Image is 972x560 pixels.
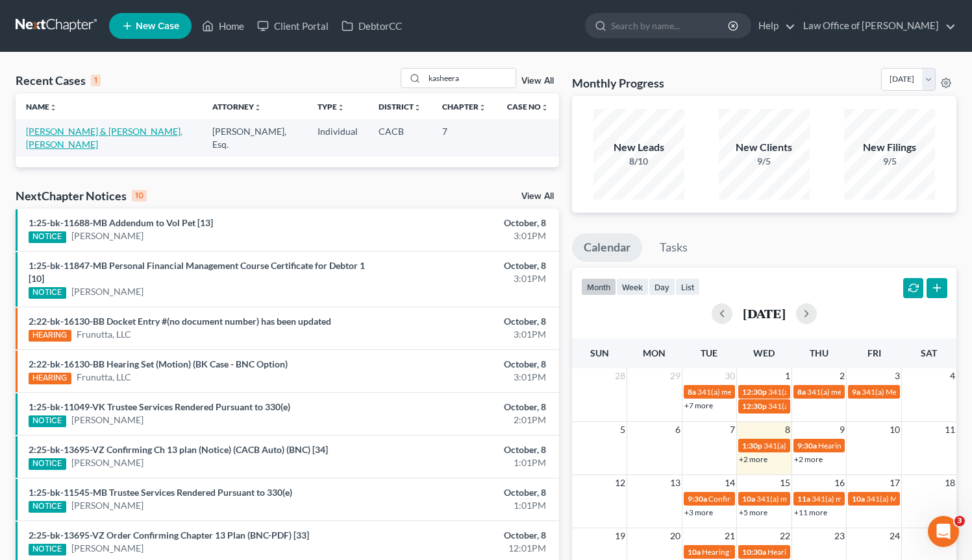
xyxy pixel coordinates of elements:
[368,119,432,156] td: CACB
[202,119,307,156] td: [PERSON_NAME], Esq.
[91,75,101,86] div: 1
[132,190,147,202] div: 10
[812,494,937,504] span: 341(a) meeting for [PERSON_NAME]
[943,475,956,491] span: 18
[382,272,546,285] div: 3:01PM
[29,501,66,513] div: NOTICE
[954,516,965,526] span: 3
[590,347,609,358] span: Sun
[675,278,700,296] button: list
[382,414,546,426] div: 2:01PM
[507,102,549,111] a: Case Nounfold_more
[71,499,143,512] a: [PERSON_NAME]
[688,547,701,557] span: 10a
[71,285,143,298] a: [PERSON_NAME]
[752,14,795,38] a: Help
[797,387,806,397] span: 8a
[382,315,546,328] div: October, 8
[521,76,554,86] a: View All
[382,456,546,469] div: 1:01PM
[29,401,290,412] a: 1:25-bk-11049-VK Trustee Services Rendered Pursuant to 330(e)
[614,475,627,491] span: 12
[797,14,956,38] a: Law Office of [PERSON_NAME]
[619,422,627,437] span: 5
[742,401,767,411] span: 12:30p
[684,507,713,517] a: +3 more
[779,475,791,491] span: 15
[928,516,959,547] iframe: Intercom live chat
[16,73,101,88] div: Recent Cases
[719,155,810,168] div: 9/5
[739,454,767,464] a: +2 more
[337,104,345,111] i: unfold_more
[29,316,331,327] a: 2:22-bk-16130-BB Docket Entry #(no document number) has been updated
[649,278,675,296] button: day
[593,140,684,155] div: New Leads
[614,368,627,384] span: 28
[943,422,956,437] span: 11
[581,278,616,296] button: month
[921,347,937,358] span: Sat
[71,456,143,469] a: [PERSON_NAME]
[49,104,57,111] i: unfold_more
[29,217,213,228] a: 1:25-bk-11688-MB Addendum to Vol Pet [13]
[844,155,935,168] div: 9/5
[26,102,57,111] a: Nameunfold_more
[414,104,421,111] i: unfold_more
[616,278,649,296] button: week
[844,140,935,155] div: New Filings
[382,486,546,499] div: October, 8
[753,347,775,358] span: Wed
[195,14,251,38] a: Home
[674,422,682,437] span: 6
[838,368,846,384] span: 2
[688,387,696,397] span: 8a
[382,328,546,341] div: 3:01PM
[797,494,810,504] span: 11a
[379,102,421,111] a: Districtunfold_more
[818,441,919,450] span: Hearing for [PERSON_NAME]
[251,14,335,38] a: Client Portal
[767,547,869,557] span: Hearing for [PERSON_NAME]
[382,499,546,512] div: 1:01PM
[71,229,143,242] a: [PERSON_NAME]
[382,529,546,542] div: October, 8
[742,494,755,504] span: 10a
[784,422,791,437] span: 8
[768,387,894,397] span: 341(a) Meeting for [PERSON_NAME]
[572,75,664,91] h3: Monthly Progress
[442,102,486,111] a: Chapterunfold_more
[541,104,549,111] i: unfold_more
[29,287,66,299] div: NOTICE
[779,528,791,544] span: 22
[688,494,707,504] span: 9:30a
[318,102,345,111] a: Typeunfold_more
[669,528,682,544] span: 20
[254,104,262,111] i: unfold_more
[852,494,865,504] span: 10a
[382,259,546,272] div: October, 8
[833,528,846,544] span: 23
[794,507,827,517] a: +11 more
[756,494,882,504] span: 341(a) meeting for [PERSON_NAME]
[833,475,846,491] span: 16
[768,401,894,411] span: 341(a) Meeting for [PERSON_NAME]
[335,14,408,38] a: DebtorCC
[382,542,546,555] div: 12:01PM
[888,475,901,491] span: 17
[16,188,147,204] div: NextChapter Notices
[739,507,767,517] a: +5 more
[521,192,554,201] a: View All
[719,140,810,155] div: New Clients
[382,358,546,371] div: October, 8
[572,233,642,262] a: Calendar
[949,368,956,384] span: 4
[810,347,829,358] span: Thu
[742,387,767,397] span: 12:30p
[702,547,803,557] span: Hearing for [PERSON_NAME]
[307,119,368,156] td: Individual
[723,368,736,384] span: 30
[867,347,881,358] span: Fri
[701,347,717,358] span: Tue
[852,387,860,397] span: 9a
